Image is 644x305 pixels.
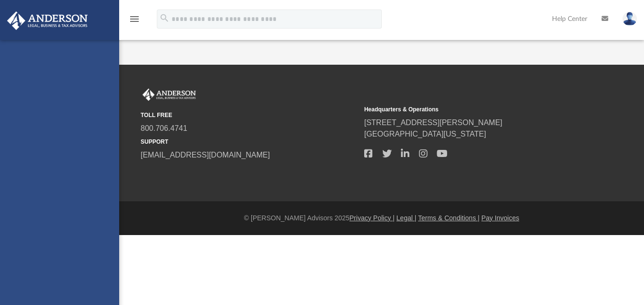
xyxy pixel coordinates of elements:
small: SUPPORT [141,138,358,146]
a: Terms & Conditions | [418,214,480,222]
i: search [159,13,170,23]
a: menu [129,18,140,25]
small: Headquarters & Operations [364,105,581,114]
img: Anderson Advisors Platinum Portal [141,89,198,101]
a: [STREET_ADDRESS][PERSON_NAME] [364,118,502,127]
a: Legal | [397,214,417,222]
img: User Pic [623,12,637,26]
a: [GEOGRAPHIC_DATA][US_STATE] [364,130,486,138]
img: Anderson Advisors Platinum Portal [4,11,91,30]
a: [EMAIL_ADDRESS][DOMAIN_NAME] [141,151,270,159]
small: TOLL FREE [141,111,358,119]
div: © [PERSON_NAME] Advisors 2025 [119,213,644,223]
a: Privacy Policy | [349,214,395,222]
a: Pay Invoices [481,214,519,222]
i: menu [129,13,140,25]
a: 800.706.4741 [141,124,187,132]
